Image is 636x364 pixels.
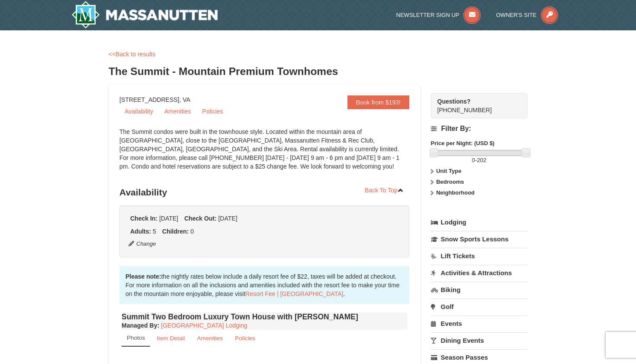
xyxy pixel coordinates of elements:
[431,299,527,315] a: Golf
[437,97,512,114] span: [PHONE_NUMBER]
[161,322,247,329] a: [GEOGRAPHIC_DATA] Lodging
[122,312,407,321] h4: Summit Two Bedroom Luxury Town House with [PERSON_NAME]
[436,168,461,174] strong: Unit Type
[128,239,157,249] button: Change
[151,330,190,347] a: Item Detail
[109,51,155,58] a: <<Back to results
[159,105,196,118] a: Amenities
[431,156,527,165] label: -
[431,214,527,230] a: Lodging
[436,179,464,185] strong: Bedrooms
[71,1,218,29] a: Massanutten Resort
[197,335,223,341] small: Amenities
[191,330,228,347] a: Amenities
[130,228,151,235] strong: Adults:
[197,105,228,118] a: Policies
[157,335,185,341] small: Item Detail
[125,273,161,280] strong: Please note:
[130,215,157,222] strong: Check In:
[472,157,475,163] span: 0
[477,157,486,163] span: 202
[431,315,527,331] a: Events
[396,12,459,18] span: Newsletter Sign Up
[347,95,409,109] a: Book from $193!
[127,335,145,341] small: Photos
[431,265,527,281] a: Activities & Attractions
[109,63,527,80] h3: The Summit - Mountain Premium Townhomes
[436,189,475,196] strong: Neighborhood
[431,282,527,298] a: Biking
[153,228,156,235] span: 5
[162,228,189,235] strong: Children:
[431,231,527,247] a: Snow Sports Lessons
[71,1,218,29] img: Massanutten Resort Logo
[190,228,194,235] span: 0
[122,322,157,329] span: Managed By
[396,12,481,18] a: Newsletter Sign Up
[119,266,409,304] div: the nightly rates below include a daily resort fee of $22, taxes will be added at checkout. For m...
[119,184,409,201] h3: Availability
[218,215,237,222] span: [DATE]
[122,330,150,347] a: Photos
[437,98,471,105] strong: Questions?
[119,127,409,179] div: The Summit condos were built in the townhouse style. Located within the mountain area of [GEOGRAP...
[235,335,255,341] small: Policies
[229,330,261,347] a: Policies
[496,12,537,18] span: Owner's Site
[431,140,495,146] strong: Price per Night: (USD $)
[159,215,178,222] span: [DATE]
[496,12,559,18] a: Owner's Site
[431,332,527,348] a: Dining Events
[431,248,527,264] a: Lift Tickets
[359,184,409,197] a: Back To Top
[245,290,343,297] a: Resort Fee | [GEOGRAPHIC_DATA]
[122,322,159,329] strong: :
[119,105,158,118] a: Availability
[184,215,217,222] strong: Check Out:
[431,125,527,133] h4: Filter By:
